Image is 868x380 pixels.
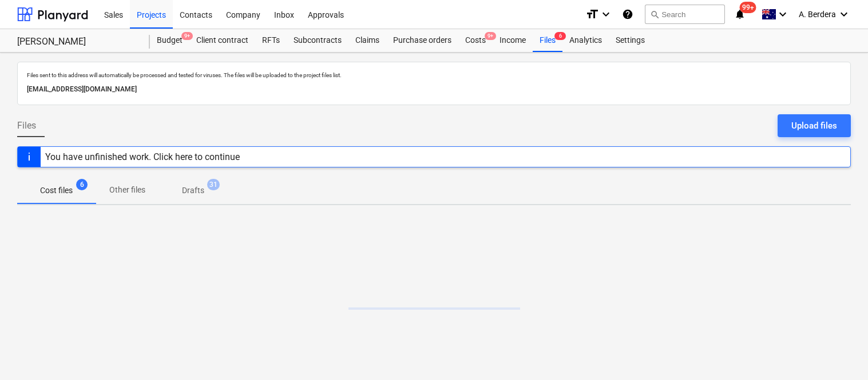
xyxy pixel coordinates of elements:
iframe: Chat Widget [811,325,868,380]
span: 6 [76,179,88,190]
a: Client contract [189,29,255,52]
span: 99+ [740,2,756,13]
span: Files [17,119,36,133]
a: Budget9+ [150,29,189,52]
span: search [650,10,659,19]
p: Cost files [40,185,73,197]
a: Settings [609,29,652,52]
div: [PERSON_NAME] [17,36,136,48]
a: Claims [348,29,386,52]
div: You have unfinished work. Click here to continue [45,151,240,162]
div: Budget [150,29,189,52]
i: keyboard_arrow_down [837,7,851,21]
a: Income [493,29,533,52]
i: Knowledge base [622,7,633,21]
div: Costs [458,29,493,52]
a: Analytics [562,29,609,52]
a: RFTs [255,29,287,52]
div: Files [533,29,562,52]
p: Files sent to this address will automatically be processed and tested for viruses. The files will... [27,71,841,79]
i: keyboard_arrow_down [599,7,613,21]
a: Files6 [533,29,562,52]
i: notifications [734,7,746,21]
a: Purchase orders [386,29,458,52]
i: format_size [585,7,599,21]
span: 31 [207,179,220,190]
span: A. Berdera [799,10,836,19]
span: 9+ [485,32,496,40]
p: Drafts [182,185,204,197]
a: Subcontracts [287,29,348,52]
button: Upload files [778,114,851,137]
span: 6 [554,32,566,40]
p: [EMAIL_ADDRESS][DOMAIN_NAME] [27,83,841,95]
button: Search [645,5,725,24]
div: Upload files [791,118,837,133]
p: Other files [109,184,145,196]
span: 9+ [181,32,193,40]
i: keyboard_arrow_down [776,7,790,21]
a: Costs9+ [458,29,493,52]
